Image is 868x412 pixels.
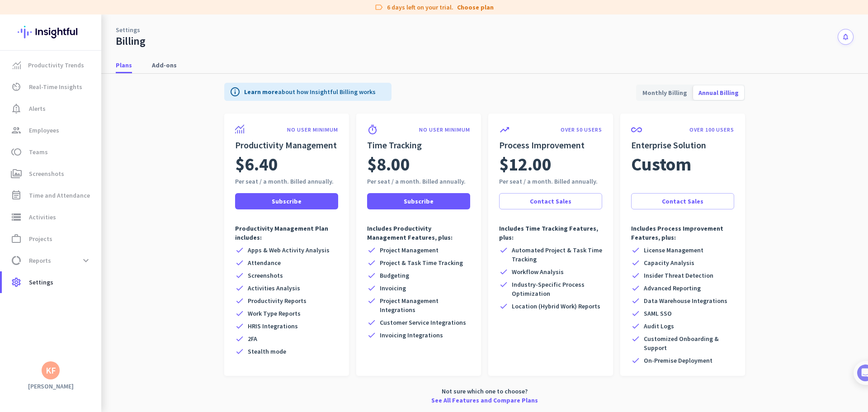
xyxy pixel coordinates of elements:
span: Customized Onboarding & Support [644,334,734,352]
span: Productivity Reports [248,296,307,305]
div: Per seat / a month. Billed annually. [367,177,470,186]
i: check [235,258,244,267]
span: Screenshots [29,168,64,179]
span: Work Type Reports [248,309,301,318]
p: OVER 50 USERS [561,126,602,133]
span: Capacity Analysis [644,258,694,267]
i: event_note [11,190,22,201]
span: Apps & Web Activity Analysis [248,246,330,255]
button: expand_more [78,252,94,269]
span: Data Warehouse Integrations [644,296,727,305]
span: Employees [29,125,59,136]
a: tollTeams [2,141,101,163]
div: Per seat / a month. Billed annually. [235,177,338,186]
p: NO USER MINIMUM [287,126,338,133]
i: check [367,331,376,340]
p: NO USER MINIMUM [419,126,470,133]
span: Invoicing Integrations [380,331,443,340]
i: check [367,284,376,293]
i: check [631,258,640,267]
i: check [631,246,640,255]
a: menu-itemProductivity Trends [2,54,101,76]
i: all_inclusive [631,124,642,135]
i: perm_media [11,168,22,179]
a: data_usageReportsexpand_more [2,250,101,271]
span: Productivity Trends [28,60,84,71]
p: Productivity Management Plan includes: [235,224,338,242]
span: $12.00 [499,152,552,177]
i: check [631,309,640,318]
i: check [235,347,244,356]
i: storage [11,212,22,223]
span: $6.40 [235,152,278,177]
span: Teams [29,147,48,157]
span: Location (Hybrid Work) Reports [512,302,600,311]
h2: Enterprise Solution [631,139,734,152]
i: check [631,334,640,343]
span: Industry-Specific Process Optimization [512,280,602,298]
img: Insightful logo [18,14,84,50]
button: Subscribe [367,193,470,209]
i: check [235,271,244,280]
span: $8.00 [367,152,410,177]
img: menu-item [13,61,21,69]
i: check [235,284,244,293]
a: Learn more [244,88,278,96]
i: check [631,356,640,365]
span: Budgeting [380,271,409,280]
i: check [631,284,640,293]
span: Monthly Billing [637,82,693,104]
span: Contact Sales [530,197,571,206]
i: work_outline [11,233,22,244]
p: Includes Process Improvement Features, plus: [631,224,734,242]
p: about how Insightful Billing works [244,87,376,96]
a: Contact Sales [631,193,734,209]
i: check [631,271,640,280]
span: Projects [29,233,52,244]
i: check [367,271,376,280]
i: check [235,246,244,255]
i: check [499,246,508,255]
span: Attendance [248,258,281,267]
i: trending_up [499,124,510,135]
i: check [367,296,376,305]
i: data_usage [11,255,22,266]
span: Reports [29,255,51,266]
i: check [367,246,376,255]
a: settingsSettings [2,271,101,293]
i: check [631,296,640,305]
span: Activities [29,212,56,223]
span: Insider Threat Detection [644,271,713,280]
i: check [631,322,640,331]
span: Alerts [29,103,46,114]
span: Annual Billing [693,82,744,104]
div: KF [46,366,56,375]
i: check [235,322,244,331]
i: check [499,267,508,276]
h2: Time Tracking [367,139,470,152]
span: SAML SSO [644,309,672,318]
i: notifications [842,33,849,41]
a: event_noteTime and Attendance [2,185,101,206]
span: Audit Logs [644,322,674,331]
button: Contact Sales [499,193,602,209]
i: check [235,334,244,343]
a: Choose plan [457,3,494,12]
p: OVER 100 USERS [689,126,734,133]
span: Subscribe [272,197,302,206]
span: On-Premise Deployment [644,356,712,365]
div: Per seat / a month. Billed annually. [499,177,602,186]
span: Contact Sales [662,197,703,206]
span: Stealth mode [248,347,286,356]
p: Includes Time Tracking Features, plus: [499,224,602,242]
a: work_outlineProjects [2,228,101,250]
span: Time and Attendance [29,190,90,201]
div: Billing [116,34,146,48]
span: Add-ons [152,61,177,70]
i: check [235,309,244,318]
span: Customer Service Integrations [380,318,466,327]
img: product-icon [235,124,244,133]
i: check [367,318,376,327]
span: Custom [631,152,691,177]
